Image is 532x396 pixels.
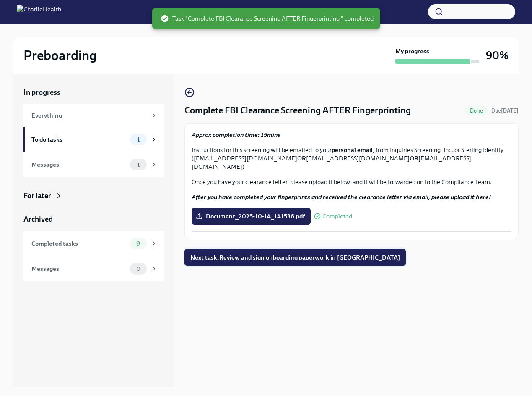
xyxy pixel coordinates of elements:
[190,253,400,262] span: Next task : Review and sign onboarding paperwork in [GEOGRAPHIC_DATA]
[131,266,145,272] span: 0
[395,47,429,55] strong: My progress
[31,160,127,169] div: Messages
[31,135,127,144] div: To do tasks
[17,5,61,18] img: CharlieHealth
[132,162,145,168] span: 1
[23,47,97,64] h2: Preboarding
[184,249,406,266] button: Next task:Review and sign onboarding paperwork in [GEOGRAPHIC_DATA]
[322,213,352,220] span: Completed
[332,146,373,154] strong: personal email
[192,178,511,186] p: Once you have your clearance letter, please upload it below, and it will be forwarded on to the C...
[31,111,147,120] div: Everything
[23,214,164,224] a: Archived
[23,191,164,201] a: For later
[23,104,164,127] a: Everything
[192,208,311,225] label: Document_2025-10-14_141536.pdf
[491,107,519,115] span: October 19th, 2025 09:00
[161,14,374,23] span: Task "Complete FBI Clearance Screening AFTER Fingerprinting " completed
[491,108,519,114] span: Due
[23,87,164,97] a: In progress
[131,241,145,247] span: 9
[465,108,488,114] span: Done
[197,212,305,220] span: Document_2025-10-14_141536.pdf
[31,264,127,273] div: Messages
[23,256,164,281] a: Messages0
[192,131,280,139] strong: Approx completion time: 15mins
[23,152,164,177] a: Messages1
[192,146,511,171] p: Instructions for this screening will be emailed to your , from Inquiries Screening, Inc. or Sterl...
[23,191,51,201] div: For later
[297,155,306,162] strong: OR
[132,136,145,143] span: 1
[23,127,164,152] a: To do tasks1
[31,239,127,248] div: Completed tasks
[192,193,491,201] strong: After you have completed your fingerprints and received the clearance letter via email, please up...
[501,108,519,114] strong: [DATE]
[410,155,418,162] strong: OR
[184,104,411,117] h4: Complete FBI Clearance Screening AFTER Fingerprinting
[23,231,164,256] a: Completed tasks9
[486,48,509,63] h3: 90%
